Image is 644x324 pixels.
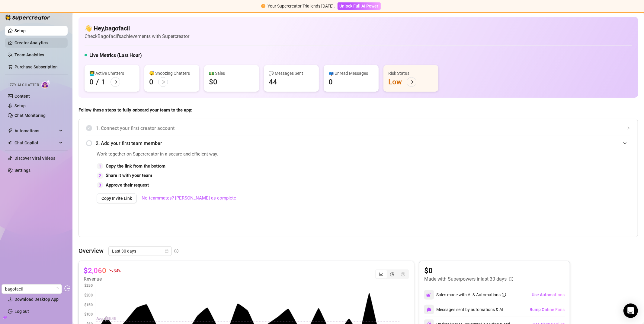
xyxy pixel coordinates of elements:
div: 2 [97,172,103,179]
a: Setup [14,28,26,33]
div: 0 [328,77,333,87]
button: Bump Online Fans [529,305,565,314]
div: 📪 Unread Messages [328,70,374,77]
div: Risk Status [388,70,434,77]
span: fall [109,269,113,273]
span: 34 % [114,268,120,273]
div: 1 [97,163,103,169]
a: Discover Viral Videos [14,156,55,161]
span: exclamation-circle [261,4,265,8]
article: Overview [78,246,104,255]
span: Izzy AI Chatter [8,82,39,88]
strong: Follow these steps to fully onboard your team to the app: [78,107,192,113]
div: 1. Connect your first creator account [86,121,630,136]
span: build [3,316,7,320]
div: 3 [97,182,103,188]
span: Bump Online Fans [530,307,565,312]
span: download [8,297,13,302]
span: calendar [165,249,168,253]
a: Setup [14,103,26,108]
span: info-circle [174,249,178,253]
div: $0 [209,77,217,87]
span: pie-chart [390,272,394,276]
a: Team Analytics [14,52,44,57]
span: Automations [14,126,57,136]
article: $2,060 [84,266,106,275]
span: bagofacil [5,285,58,294]
img: AI Chatter [41,80,51,89]
div: 💵 Sales [209,70,254,77]
strong: Approve their request [106,182,149,188]
span: logout [64,285,70,291]
div: 1 [101,77,106,87]
a: Settings [14,168,30,173]
img: Chat Copilot [8,141,12,145]
a: Purchase Subscription [14,62,63,72]
span: Copy Invite Link [101,196,132,201]
h4: 👋 Hey, bagofacil [85,24,189,33]
img: svg%3e [427,307,431,312]
a: Content [14,94,30,99]
div: 💬 Messages Sent [269,70,314,77]
span: arrow-right [113,80,117,84]
span: collapsed [627,126,630,130]
a: Creator Analytics [14,38,63,48]
strong: Share it with your team [106,173,152,178]
span: arrow-right [161,80,165,84]
strong: Copy the link from the bottom [106,163,165,169]
span: Work together on Supercreator in a secure and efficient way. [97,151,495,158]
span: Last 30 days [112,247,168,256]
a: Log out [14,309,29,314]
img: svg%3e [426,292,432,297]
article: Made with Superpowers in last 30 days [424,275,507,283]
div: 0 [89,77,94,87]
div: 👩‍💻 Active Chatters [89,70,135,77]
div: Messages sent by automations & AI [424,305,503,314]
span: thunderbolt [8,128,13,133]
button: Use Automations [531,290,565,300]
span: 1. Connect your first creator account [96,124,630,132]
a: No teammates? [PERSON_NAME] as complete [142,195,236,202]
button: Copy Invite Link [97,193,137,203]
a: Chat Monitoring [14,113,46,118]
span: expanded [623,141,627,145]
iframe: Adding Team Members [510,151,630,228]
span: info-circle [502,293,506,297]
div: Open Intercom Messenger [623,304,638,318]
div: 2. Add your first team member [86,136,630,151]
span: Chat Copilot [14,138,57,148]
span: Your Supercreator Trial ends [DATE]. [268,4,335,8]
span: 2. Add your first team member [96,140,630,147]
img: logo-BBDzfeDw.svg [5,14,50,20]
span: info-circle [509,277,513,281]
article: Revenue [84,275,120,283]
div: 0 [149,77,153,87]
article: Check Bagofacil's achievements with Supercreator [85,33,189,40]
div: Sales made with AI & Automations [436,291,506,298]
span: arrow-right [409,80,414,84]
span: Use Automations [532,292,565,297]
article: $0 [424,266,513,275]
span: Unlock Full AI Power [340,4,379,8]
a: Unlock Full AI Power [338,4,381,8]
div: segmented control [375,269,409,279]
span: Download Desktop App [14,297,59,302]
h5: Live Metrics (Last Hour) [89,52,142,59]
span: line-chart [379,272,383,276]
div: 😴 Snoozing Chatters [149,70,194,77]
button: Unlock Full AI Power [338,2,381,10]
div: 44 [269,77,277,87]
span: loading [54,287,59,291]
span: dollar-circle [401,272,405,276]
